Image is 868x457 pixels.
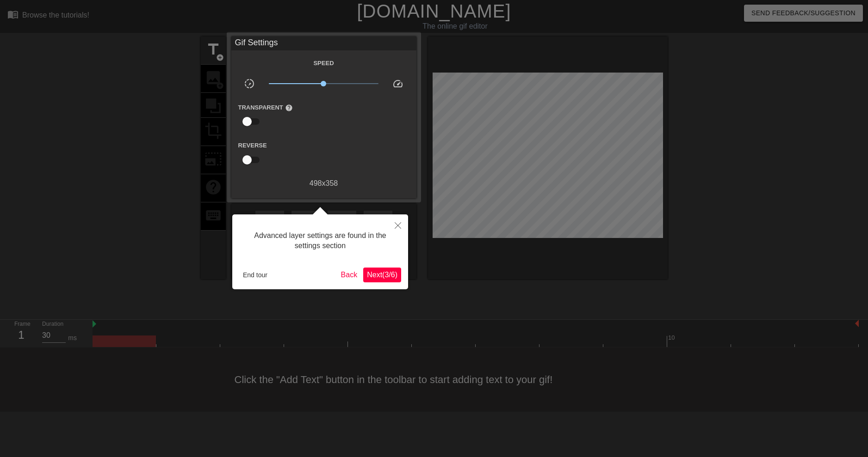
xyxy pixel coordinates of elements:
[367,271,397,279] span: Next ( 3 / 6 )
[388,214,408,236] button: Close
[363,268,401,282] button: Next
[239,268,271,282] button: End tour
[239,221,401,261] div: Advanced layer settings are found in the settings section
[337,268,361,282] button: Back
